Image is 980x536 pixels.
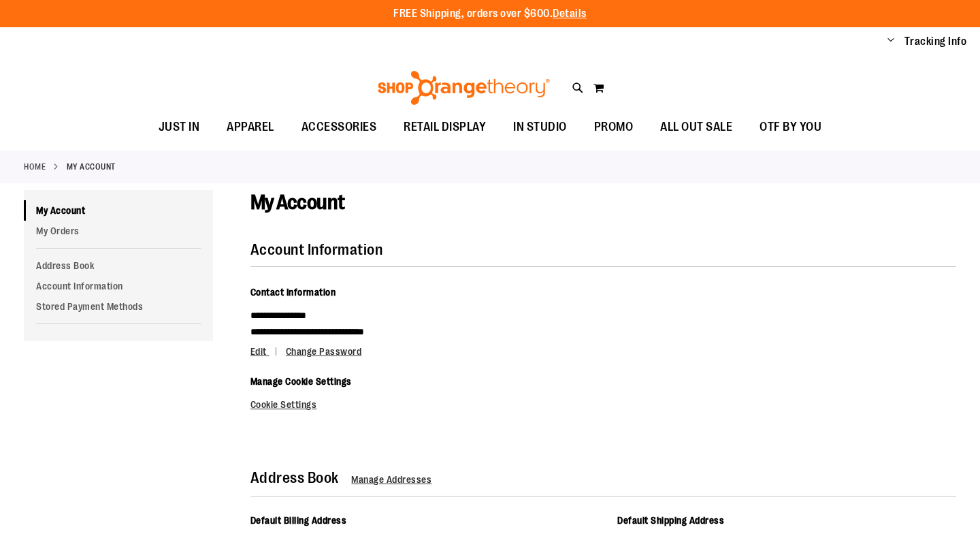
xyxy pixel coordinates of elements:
span: ACCESSORIES [301,112,377,142]
a: Stored Payment Methods [24,296,213,317]
a: Change Password [286,346,362,357]
a: Account Information [24,276,213,296]
span: ALL OUT SALE [660,112,732,142]
img: Shop Orangetheory [376,71,552,105]
a: Home [24,161,46,173]
a: My Account [24,200,213,221]
span: Edit [250,346,267,357]
a: Edit [250,346,284,357]
span: PROMO [594,112,634,142]
span: My Account [250,191,345,214]
p: FREE Shipping, orders over $600. [393,6,587,22]
a: Manage Addresses [351,474,431,485]
span: Contact Information [250,287,336,298]
a: Cookie Settings [250,399,317,410]
strong: My Account [67,161,116,173]
span: JUST IN [159,112,200,142]
button: Account menu [887,35,894,48]
strong: Address Book [250,469,339,486]
span: IN STUDIO [513,112,567,142]
span: APPAREL [227,112,274,142]
span: Manage Cookie Settings [250,376,352,387]
span: Default Shipping Address [617,515,724,526]
a: Address Book [24,255,213,276]
span: RETAIL DISPLAY [404,112,486,142]
span: Default Billing Address [250,515,347,526]
a: Tracking Info [904,34,967,49]
span: OTF BY YOU [759,112,821,142]
a: My Orders [24,221,213,241]
a: Details [553,7,587,20]
strong: Account Information [250,241,383,258]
